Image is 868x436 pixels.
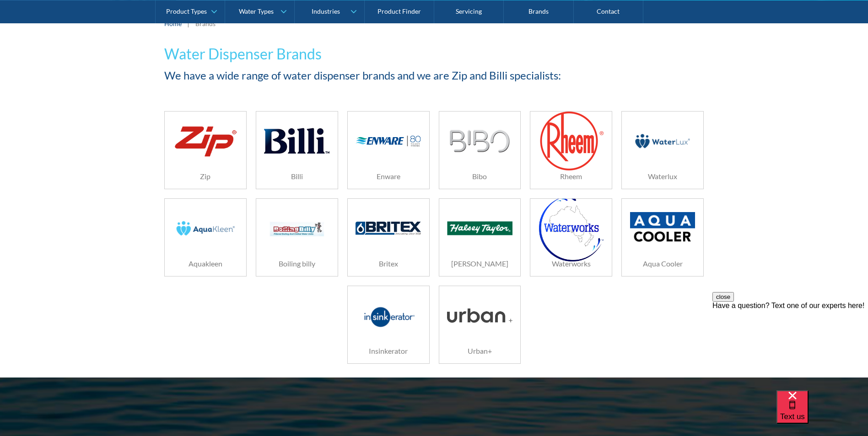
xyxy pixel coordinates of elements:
img: Zip [173,122,238,160]
img: Enware [356,135,421,147]
h6: Aqua Cooler [622,258,703,269]
img: Bibo [449,130,510,153]
h1: Water Dispenser Brands [164,43,704,65]
h6: Boiling billy [256,258,338,269]
a: BilliBilli [256,111,338,189]
div: Industries [312,7,340,15]
img: Britex [356,222,421,234]
a: AquakleenAquakleen [164,198,247,276]
a: ZipZip [164,111,247,189]
h6: Zip [165,171,246,182]
a: Urban+Urban+ [439,286,521,364]
a: BritexBritex [347,198,430,276]
h6: Aquakleen [165,258,246,269]
a: WaterworksWaterworks [530,198,612,276]
h6: Waterlux [622,171,703,182]
a: EnwareEnware [347,111,430,189]
h6: Urban+ [439,346,521,356]
h6: Insinkerator [348,346,429,356]
h6: Britex [348,258,429,269]
h6: Enware [348,171,429,182]
a: RheemRheem [530,111,612,189]
iframe: podium webchat widget prompt [712,292,868,402]
div: | [186,18,191,29]
div: Brands [195,19,216,28]
img: Waterworks [539,196,604,261]
h6: Billi [256,171,338,182]
a: Aqua CoolerAqua Cooler [621,198,704,276]
img: Insinkerator [356,294,421,337]
img: Boiling billy [264,207,329,250]
h6: Rheem [530,171,612,182]
h6: Waterworks [530,258,612,269]
a: Boiling billyBoiling billy [256,198,338,276]
a: InsinkeratorInsinkerator [347,286,430,364]
div: Product Types [166,7,207,15]
img: Urban+ [447,308,512,323]
a: WaterluxWaterlux [621,111,704,189]
a: Halsey Taylor[PERSON_NAME] [439,198,521,276]
h6: Bibo [439,171,521,182]
a: Home [164,19,182,28]
img: Billi [264,119,329,163]
div: Water Types [239,7,274,15]
h6: [PERSON_NAME] [439,258,521,269]
a: BiboBibo [439,111,521,189]
img: Halsey Taylor [447,221,512,235]
img: Aqua Cooler [630,212,695,245]
iframe: podium webchat widget bubble [776,390,868,436]
img: Rheem [539,111,604,171]
h2: We have a wide range of water dispenser brands and we are Zip and Billi specialists: [164,67,704,84]
img: Waterlux [630,119,695,163]
img: Aquakleen [173,207,238,250]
